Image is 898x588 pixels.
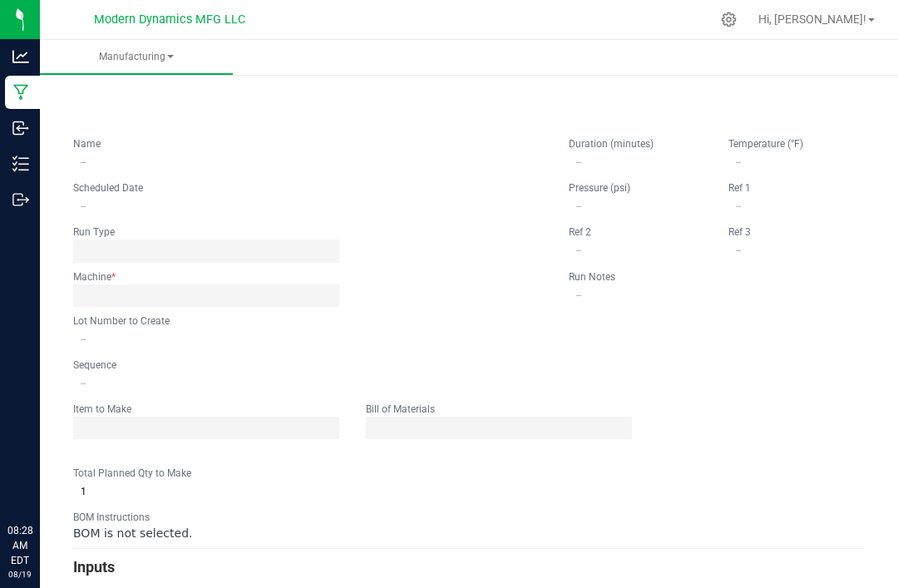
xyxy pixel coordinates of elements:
[73,138,101,150] kendo-label: Name
[12,120,29,136] inline-svg: Inbound
[718,12,739,27] div: Manage settings
[73,226,115,238] kendo-label: Run Type
[73,467,191,480] label: Total Planned Qty to Make
[7,523,32,568] p: 08:28 AM EDT
[758,12,866,26] span: Hi, [PERSON_NAME]!
[40,40,233,75] a: Manufacturing
[569,181,630,195] label: Pressure (psi)
[73,403,131,416] label: Item to Make
[12,156,29,172] inline-svg: Inventory
[73,511,150,523] kendo-label: BOM Instructions
[73,315,170,327] kendo-label: Lot Number to Create
[569,271,615,283] kendo-label: Run Notes
[73,359,116,371] kendo-label: Sequence
[728,225,751,239] label: Ref 3
[569,138,654,150] kendo-label: Duration (minutes)
[569,226,591,238] kendo-label: Ref 2
[12,84,29,101] inline-svg: Manufacturing
[94,12,245,27] span: Modern Dynamics MFG LLC
[366,403,435,416] label: Bill of Materials
[73,271,116,283] kendo-label: Machine
[728,138,803,150] kendo-label: Temperature (°F)
[12,48,29,65] inline-svg: Analytics
[40,50,233,64] span: Manufacturing
[73,526,192,540] span: BOM is not selected.
[7,568,32,581] p: 08/19
[12,191,29,208] inline-svg: Outbound
[73,556,865,579] h3: Inputs
[73,182,143,194] kendo-label: Scheduled Date
[728,182,751,194] kendo-label: Ref 1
